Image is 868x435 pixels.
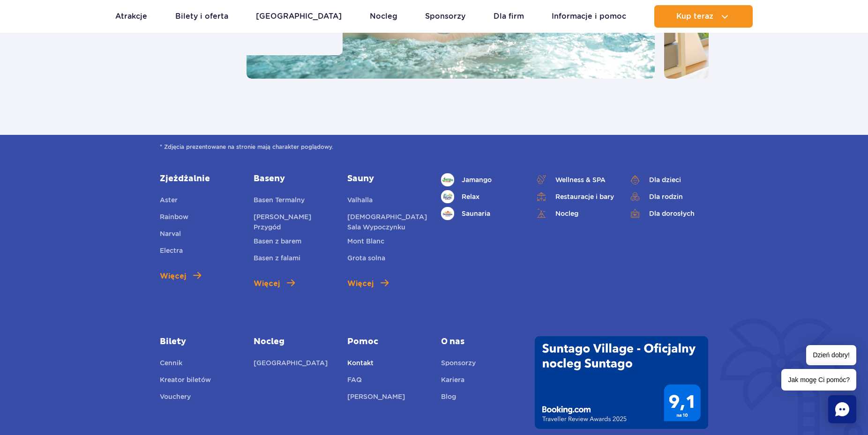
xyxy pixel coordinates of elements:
a: Saunaria [441,207,521,220]
a: Więcej [160,271,201,282]
a: Relax [441,190,521,203]
a: Basen z falami [254,253,300,266]
span: Dzień dobry! [806,345,856,365]
a: Zjeżdżalnie [160,173,239,184]
span: Narval [160,230,181,237]
span: Jak mogę Ci pomóc? [781,369,856,391]
a: Basen z barem [254,236,301,249]
a: Kariera [441,375,464,388]
span: Aster [160,196,178,204]
a: Pomoc [347,336,427,347]
a: Bilety [160,336,239,347]
a: Sponsorzy [441,358,476,371]
a: Kreator biletów [160,375,211,388]
a: Nocleg [254,336,333,347]
a: Rainbow [160,212,188,225]
span: Więcej [254,278,280,289]
a: [GEOGRAPHIC_DATA] [254,358,328,371]
a: Vouchery [160,391,191,405]
a: Grota solna [347,253,385,266]
a: Dla dorosłych [629,207,708,220]
span: Kup teraz [676,12,713,21]
a: Wellness & SPA [535,173,614,186]
a: [GEOGRAPHIC_DATA] [256,5,342,28]
a: Kontakt [347,358,374,371]
a: Atrakcje [115,5,147,28]
a: Valhalla [347,195,373,208]
a: [DEMOGRAPHIC_DATA] Sala Wypoczynku [347,212,427,232]
span: * Zdjęcia prezentowane na stronie mają charakter poglądowy. [160,142,709,152]
a: Nocleg [535,207,614,220]
a: [PERSON_NAME] Przygód [254,212,333,232]
a: Blog [441,391,456,405]
a: Więcej [254,278,295,289]
a: Dla firm [494,5,524,28]
span: O nas [441,336,521,347]
a: Mont Blanc [347,236,384,249]
a: Electra [160,245,183,258]
a: Restauracje i bary [535,190,614,203]
a: Narval [160,229,181,242]
button: Kup teraz [654,5,753,28]
span: Valhalla [347,196,373,204]
img: Traveller Review Awards 2025' od Booking.com dla Suntago Village - wynik 9.1/10 [535,336,708,429]
a: Nocleg [370,5,397,28]
a: Informacje i pomoc [552,5,626,28]
a: Bilety i oferta [175,5,228,28]
a: Sponsorzy [425,5,465,28]
span: Więcej [160,271,186,282]
span: Wellness & SPA [555,175,606,185]
span: Więcej [347,278,374,289]
a: Dla dzieci [629,173,708,186]
a: [PERSON_NAME] [347,391,405,405]
a: Sauny [347,173,427,184]
a: Cennik [160,358,182,371]
a: Baseny [254,173,333,184]
a: Basen Termalny [254,195,305,208]
a: Aster [160,195,178,208]
a: Dla rodzin [629,190,708,203]
a: Jamango [441,173,521,186]
div: Chat [828,395,856,423]
span: Jamango [462,175,492,185]
span: Rainbow [160,213,188,221]
a: FAQ [347,375,362,388]
a: Więcej [347,278,389,289]
span: Mont Blanc [347,237,384,245]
